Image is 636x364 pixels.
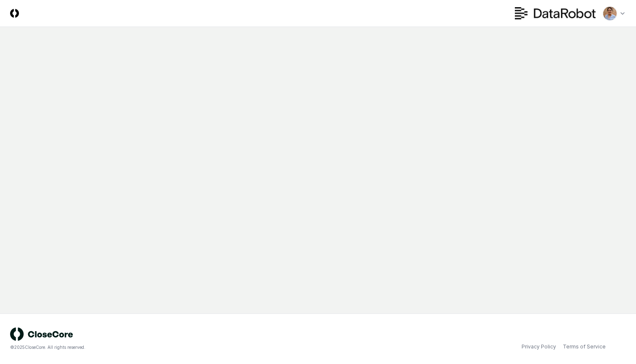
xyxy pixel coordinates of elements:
[10,327,73,341] img: logo
[10,344,318,351] div: © 2025 CloseCore. All rights reserved.
[515,7,596,19] img: DataRobot logo
[563,343,606,351] a: Terms of Service
[522,343,556,351] a: Privacy Policy
[603,7,617,20] img: ACg8ocJQMOvmSPd3UL49xc9vpCPVmm11eU3MHvqasztQ5vlRzJrDCoM=s96-c
[10,9,19,18] img: Logo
